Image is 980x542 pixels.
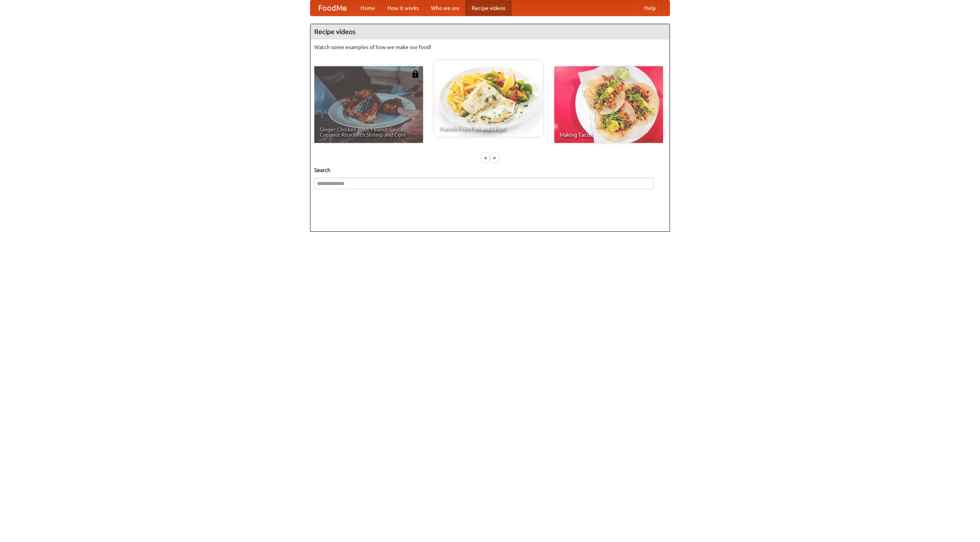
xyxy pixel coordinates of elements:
span: French Fries Fish and Chips [439,126,537,131]
h5: Search [314,166,666,174]
p: Watch some examples of how we make our food! [314,43,666,51]
a: How it works [381,0,425,16]
a: Recipe videos [465,0,511,16]
h4: Recipe videos [310,24,670,39]
div: « [482,153,489,162]
a: Home [354,0,381,16]
img: 483408.png [412,70,419,78]
a: Help [638,0,662,16]
a: Making Tacos [554,66,663,143]
a: FoodMe [310,0,354,16]
a: Who we are [425,0,465,16]
div: » [491,153,498,162]
a: French Fries Fish and Chips [434,60,543,137]
span: Making Tacos [560,132,658,138]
